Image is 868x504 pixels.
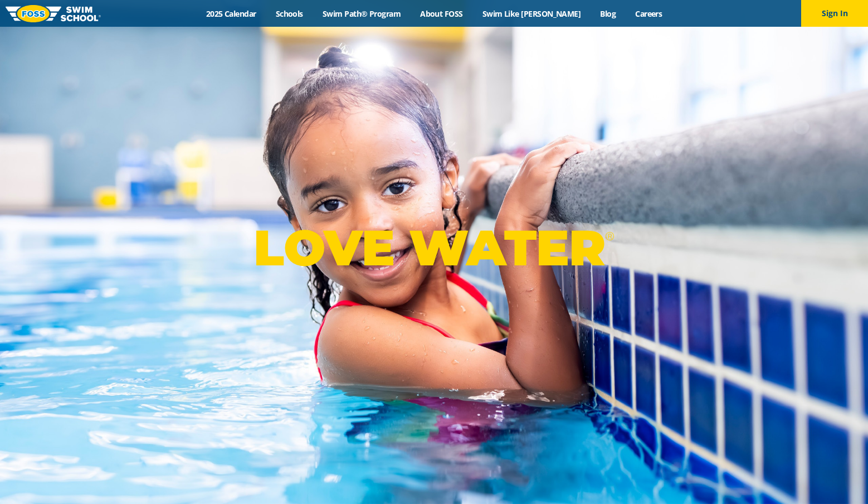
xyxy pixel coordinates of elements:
[591,8,626,19] a: Blog
[411,8,473,19] a: About FOSS
[6,5,101,22] img: FOSS Swim School Logo
[472,8,591,19] a: Swim Like [PERSON_NAME]
[196,8,266,19] a: 2025 Calendar
[626,8,672,19] a: Careers
[253,218,614,278] p: LOVE WATER
[266,8,313,19] a: Schools
[605,229,614,243] sup: ®
[313,8,410,19] a: Swim Path® Program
